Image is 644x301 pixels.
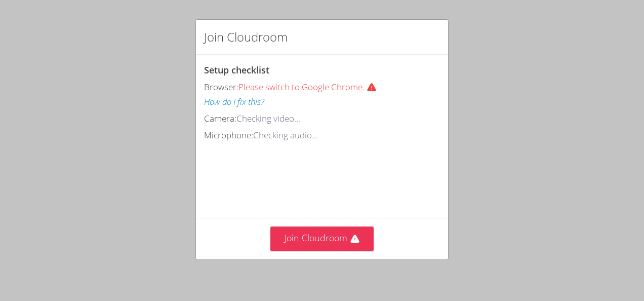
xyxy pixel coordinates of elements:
span: Setup checklist [204,64,269,76]
h2: Join Cloudroom [204,28,288,46]
span: Camera: [204,112,236,124]
button: How do I fix this? [204,95,264,109]
button: Join Cloudroom [270,227,374,251]
span: Microphone: [204,129,253,141]
span: Checking audio... [253,129,318,141]
span: Checking video... [236,112,300,124]
span: Browser: [204,81,238,93]
span: Please switch to Google Chrome. [238,81,381,93]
